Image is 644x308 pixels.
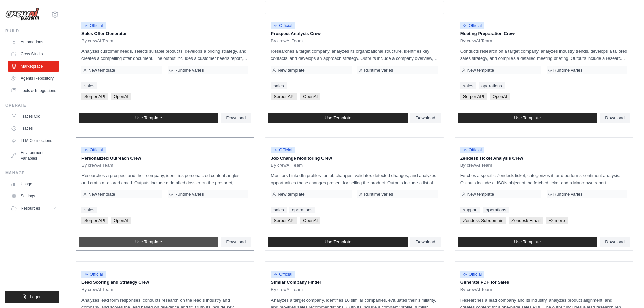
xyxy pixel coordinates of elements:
[81,163,113,168] span: By crewAI Team
[30,294,43,300] span: Logout
[268,113,408,123] a: Use Template
[553,192,583,197] span: Runtime varies
[5,103,59,108] div: Operate
[5,291,59,303] button: Logout
[81,93,108,100] span: Serper API
[271,287,303,292] span: By crewAI Team
[5,170,59,176] div: Manage
[467,192,494,197] span: New template
[268,237,408,247] a: Use Template
[81,82,97,89] a: sales
[509,217,543,224] span: Zendesk Email
[460,38,492,44] span: By crewAI Team
[300,217,320,224] span: OpenAI
[5,8,39,21] img: Logo
[458,237,597,247] a: Use Template
[8,49,59,60] a: Crew Studio
[81,217,108,224] span: Serper API
[514,115,541,121] span: Use Template
[460,279,627,286] p: Generate PDF for Sales
[553,68,583,73] span: Runtime varies
[460,217,506,224] span: Zendesk Subdomain
[460,172,627,186] p: Fetches a specific Zendesk ticket, categorizes it, and performs sentiment analysis. Outputs inclu...
[460,207,480,213] a: support
[605,239,625,245] span: Download
[271,155,438,162] p: Job Change Monitoring Crew
[479,82,505,89] a: operations
[514,239,541,245] span: Use Template
[8,203,59,214] button: Resources
[271,38,303,44] span: By crewAI Team
[135,115,162,121] span: Use Template
[416,115,435,121] span: Download
[21,206,40,211] span: Resources
[483,207,509,213] a: operations
[460,30,627,37] p: Meeting Preparation Crew
[271,172,438,186] p: Monitors LinkedIn profiles for job changes, validates detected changes, and analyzes opportunitie...
[221,113,252,123] a: Download
[88,192,115,197] span: New template
[81,155,248,162] p: Personalized Outreach Crew
[8,85,59,96] a: Tools & Integrations
[135,239,162,245] span: Use Template
[271,271,295,278] span: Official
[271,48,438,62] p: Researches a target company, analyzes its organizational structure, identifies key contacts, and ...
[325,239,351,245] span: Use Template
[271,279,438,286] p: Similar Company Finder
[416,239,435,245] span: Download
[271,217,297,224] span: Serper API
[600,113,630,123] a: Download
[271,93,297,100] span: Serper API
[81,207,97,213] a: sales
[81,30,248,37] p: Sales Offer Generator
[271,147,295,153] span: Official
[174,68,204,73] span: Runtime varies
[8,61,59,72] a: Marketplace
[364,192,393,197] span: Runtime varies
[458,113,597,123] a: Use Template
[81,172,248,186] p: Researches a prospect and their company, identifies personalized content angles, and crafts a tai...
[460,22,485,29] span: Official
[490,93,510,100] span: OpenAI
[81,279,248,286] p: Lead Scoring and Strategy Crew
[8,73,59,84] a: Agents Repository
[81,287,113,292] span: By crewAI Team
[460,147,485,153] span: Official
[271,207,286,213] a: sales
[460,82,476,89] a: sales
[111,217,131,224] span: OpenAI
[467,68,494,73] span: New template
[8,111,59,122] a: Traces Old
[5,28,59,34] div: Build
[8,135,59,146] a: LLM Connections
[460,163,492,168] span: By crewAI Team
[8,123,59,134] a: Traces
[278,68,304,73] span: New template
[325,115,351,121] span: Use Template
[79,237,218,247] a: Use Template
[79,113,218,123] a: Use Template
[271,163,303,168] span: By crewAI Team
[460,287,492,292] span: By crewAI Team
[410,237,441,247] a: Download
[174,192,204,197] span: Runtime varies
[364,68,393,73] span: Runtime varies
[81,38,113,44] span: By crewAI Team
[81,48,248,62] p: Analyzes customer needs, selects suitable products, develops a pricing strategy, and creates a co...
[546,217,568,224] span: +2 more
[271,30,438,37] p: Prospect Analysis Crew
[88,68,115,73] span: New template
[81,271,106,278] span: Official
[8,147,59,164] a: Environment Variables
[278,192,304,197] span: New template
[221,237,252,247] a: Download
[600,237,630,247] a: Download
[81,22,106,29] span: Official
[226,239,246,245] span: Download
[81,147,106,153] span: Official
[226,115,246,121] span: Download
[605,115,625,121] span: Download
[460,271,485,278] span: Official
[460,155,627,162] p: Zendesk Ticket Analysis Crew
[271,22,295,29] span: Official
